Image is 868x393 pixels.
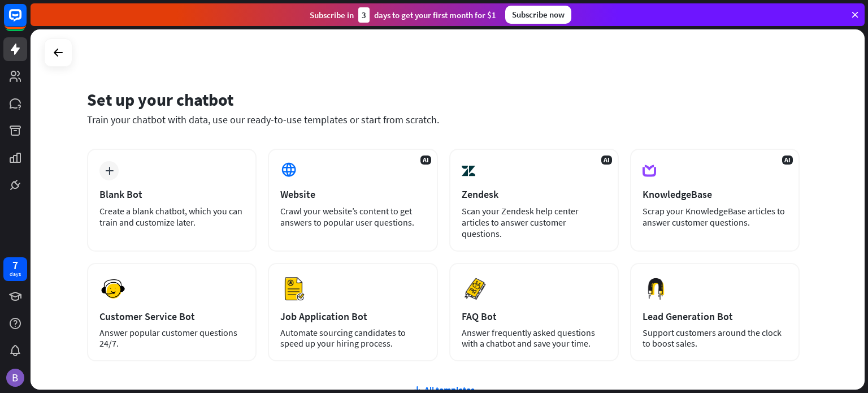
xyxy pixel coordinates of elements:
[280,327,425,349] div: Automate sourcing candidates to speed up your hiring process.
[462,327,606,349] div: Answer frequently asked questions with a chatbot and save your time.
[280,205,425,228] div: Crawl your website’s content to get answers to popular user questions.
[643,310,787,323] div: Lead Generation Bot
[462,188,606,201] div: Zendesk
[10,270,21,278] div: days
[105,167,114,175] i: plus
[3,257,27,281] a: 7 days
[643,188,787,201] div: KnowledgeBase
[99,205,244,228] div: Create a blank chatbot, which you can train and customize later.
[462,205,606,239] div: Scan your Zendesk help center articles to answer customer questions.
[87,113,800,126] div: Train your chatbot with data, use our ready-to-use templates or start from scratch.
[462,310,606,323] div: FAQ Bot
[310,7,496,23] div: Subscribe in days to get your first month for $1
[87,89,800,110] div: Set up your chatbot
[358,7,370,23] div: 3
[643,205,787,228] div: Scrap your KnowledgeBase articles to answer customer questions.
[505,6,571,24] div: Subscribe now
[420,156,431,165] span: AI
[99,327,244,349] div: Answer popular customer questions 24/7.
[280,310,425,323] div: Job Application Bot
[643,327,787,349] div: Support customers around the clock to boost sales.
[99,188,244,201] div: Blank Bot
[280,188,425,201] div: Website
[782,156,793,165] span: AI
[12,260,18,270] div: 7
[99,310,244,323] div: Customer Service Bot
[601,156,612,165] span: AI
